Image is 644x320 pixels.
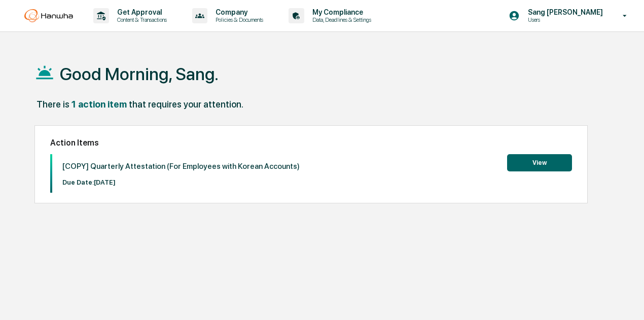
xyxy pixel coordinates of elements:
[109,8,172,16] p: Get Approval
[129,99,243,110] div: that requires your attention.
[207,8,268,16] p: Company
[507,154,572,171] button: View
[304,8,376,16] p: My Compliance
[71,99,127,110] div: 1 action item
[507,157,572,167] a: View
[62,179,300,186] p: Due Date: [DATE]
[207,16,268,23] p: Policies & Documents
[304,16,376,23] p: Data, Deadlines & Settings
[109,16,172,23] p: Content & Transactions
[37,99,69,110] div: There is
[60,64,219,84] h1: Good Morning, Sang.
[62,162,300,171] p: [COPY] Quarterly Attestation (For Employees with Korean Accounts)
[520,8,608,16] p: Sang [PERSON_NAME]
[24,9,73,22] img: logo
[50,138,572,148] h2: Action Items
[520,16,608,23] p: Users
